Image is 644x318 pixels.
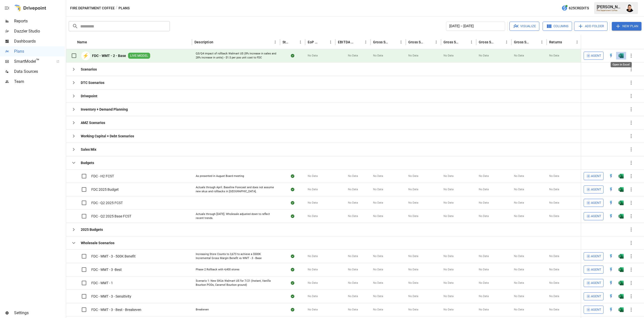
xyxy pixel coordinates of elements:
[81,51,90,60] div: ⚡
[444,201,454,205] span: No Data
[549,281,559,285] span: No Data
[308,174,318,178] span: No Data
[444,308,454,312] span: No Data
[549,254,559,258] span: No Data
[584,172,603,180] button: Agent
[619,307,624,312] img: g5qfjXmAAAAABJRU5ErkJggg==
[408,214,418,218] span: No Data
[569,5,589,11] span: 625 Credits
[308,54,318,58] span: No Data
[81,93,97,99] b: Drivepoint
[609,187,614,192] div: Open in Quick Edit
[81,160,94,165] b: Budgets
[272,39,279,46] button: Description column menu
[591,173,601,179] span: Agent
[348,281,358,285] span: No Data
[91,294,131,299] span: FDC - WMT - 3 - Sensitivity
[91,307,141,312] span: FDC - WMT - 3 - Best - Breakeven
[348,294,358,298] span: No Data
[291,53,294,58] div: Sync complete
[308,281,318,285] span: No Data
[619,174,624,179] div: Open in Excel
[609,214,614,219] img: quick-edit-flash.b8aec18c.svg
[91,200,123,205] span: FDC - Q2 2025 FCST
[291,254,294,259] div: Sync complete
[88,39,95,46] button: Sort
[308,201,318,205] span: No Data
[373,214,383,218] span: No Data
[308,187,318,192] span: No Data
[549,308,559,312] span: No Data
[609,200,614,205] img: quick-edit-flash.b8aec18c.svg
[479,308,489,312] span: No Data
[514,174,524,178] span: No Data
[514,54,524,58] span: No Data
[291,294,294,299] div: Sync complete
[597,5,623,9] div: [PERSON_NAME]
[611,62,632,67] div: Open in Excel
[619,174,624,179] img: g5qfjXmAAAAABJRU5ErkJggg==
[543,22,572,31] button: Columns
[531,39,538,46] button: Sort
[609,174,614,179] img: quick-edit-flash.b8aec18c.svg
[444,254,454,258] span: No Data
[619,254,624,259] img: g5qfjXmAAAAABJRU5ErkJggg==
[81,80,104,85] b: DTC Scenarios
[619,214,624,219] img: g5qfjXmAAAAABJRU5ErkJggg==
[574,39,581,46] button: Returns column menu
[308,294,318,298] span: No Data
[390,39,397,46] button: Sort
[214,39,221,46] button: Sort
[444,268,454,272] span: No Data
[14,48,65,54] span: Plans
[308,214,318,218] span: No Data
[591,53,601,59] span: Agent
[444,187,454,192] span: No Data
[373,54,383,58] span: No Data
[91,214,131,219] span: FDC - Q2 2025 Base FCST
[591,253,601,259] span: Agent
[479,54,489,58] span: No Data
[549,187,559,192] span: No Data
[597,9,623,12] div: Fire Department Coffee
[408,308,418,312] span: No Data
[194,40,213,44] div: Description
[308,268,318,272] span: No Data
[446,22,505,31] button: [DATE] – [DATE]
[609,200,614,205] div: Open in Quick Edit
[609,294,614,299] img: quick-edit-flash.b8aec18c.svg
[619,307,624,312] div: Open in Excel
[479,214,489,218] span: No Data
[308,308,318,312] span: No Data
[609,307,614,312] img: quick-edit-flash.b8aec18c.svg
[591,187,601,193] span: Agent
[549,40,562,44] div: Returns
[591,200,601,206] span: Agent
[348,268,358,272] span: No Data
[584,199,603,207] button: Agent
[196,185,276,193] div: Actuals through April. Baseline Forecast and does not assume new skus and rollbacks in [GEOGRAPHI...
[623,1,637,15] button: Francisco Sanchez
[348,54,358,58] span: No Data
[91,280,113,285] span: FDC - WMT - 1
[91,187,119,192] span: FDC 2025 Budget
[91,267,122,272] span: FDC - WMT - 3 -Best
[77,40,87,44] div: Name
[338,40,355,44] div: EBITDA Margin
[609,187,614,192] img: quick-edit-flash.b8aec18c.svg
[373,40,390,44] div: Gross Sales
[479,281,489,285] span: No Data
[373,268,383,272] span: No Data
[619,214,624,219] div: Open in Excel
[584,52,603,60] button: Agent
[609,267,614,272] div: Open in Quick Edit
[348,308,358,312] span: No Data
[444,281,454,285] span: No Data
[559,4,591,13] button: 625Credits
[433,39,440,46] button: Gross Sales: DTC Online column menu
[308,254,318,258] span: No Data
[81,134,134,139] b: Working Capital + Debt Scenarios
[549,54,559,58] span: No Data
[609,280,614,285] img: quick-edit-flash.b8aec18c.svg
[373,187,383,192] span: No Data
